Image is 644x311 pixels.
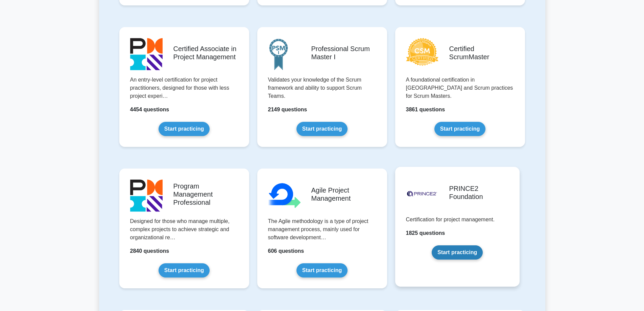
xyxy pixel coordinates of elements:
[434,122,485,136] a: Start practicing
[159,263,210,277] a: Start practicing
[159,122,210,136] a: Start practicing
[432,245,483,260] a: Start practicing
[296,263,348,277] a: Start practicing
[296,122,348,136] a: Start practicing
